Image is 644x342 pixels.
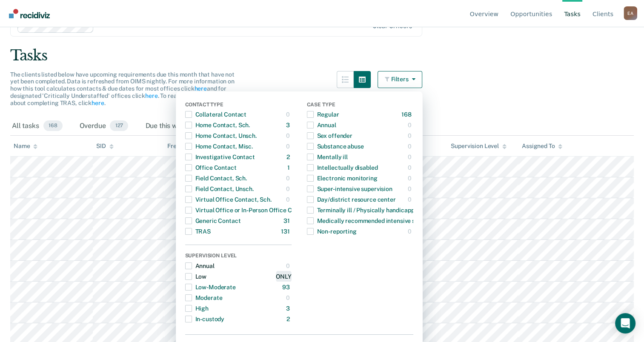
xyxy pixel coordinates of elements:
[286,193,292,206] div: 0
[10,71,235,106] span: The clients listed below have upcoming requirements due this month that have not yet been complet...
[281,225,292,238] div: 131
[185,140,253,153] div: Home Contact, Misc.
[307,102,413,109] div: Case Type
[307,193,396,206] div: Day/district resource center
[287,161,292,174] div: 1
[185,270,207,283] div: Low
[408,118,413,132] div: 0
[185,280,236,294] div: Low-Moderate
[307,214,444,228] div: Medically recommended intensive supervision
[307,129,352,142] div: Sex offender
[14,142,37,150] div: Name
[408,225,413,238] div: 0
[185,108,246,121] div: Collateral Contact
[615,313,635,333] div: Open Intercom Messenger
[408,129,413,142] div: 0
[408,161,413,174] div: 0
[92,100,104,106] a: here
[185,129,257,142] div: Home Contact, Unsch.
[185,118,250,132] div: Home Contact, Sch.
[451,142,507,150] div: Supervision Level
[185,259,215,273] div: Annual
[307,203,421,217] div: Terminally ill / Physically handicapped
[286,171,292,185] div: 0
[43,120,63,131] span: 168
[96,142,114,150] div: SID
[286,259,292,273] div: 0
[408,171,413,185] div: 0
[194,85,206,92] a: here
[185,291,223,305] div: Moderate
[286,108,292,121] div: 0
[624,6,637,20] button: Profile dropdown button
[307,182,392,196] div: Super-intensive supervision
[282,280,292,294] div: 93
[185,312,225,326] div: In-custody
[185,193,272,206] div: Virtual Office Contact, Sch.
[78,117,130,136] div: Overdue127
[307,150,348,164] div: Mentally ill
[408,140,413,153] div: 0
[286,302,292,315] div: 3
[378,71,423,88] button: Filters
[286,129,292,142] div: 0
[408,182,413,196] div: 0
[185,225,211,238] div: TRAS
[10,47,634,64] div: Tasks
[307,118,336,132] div: Annual
[185,182,254,196] div: Field Contact, Unsch.
[283,214,292,228] div: 31
[286,118,292,132] div: 3
[185,214,241,228] div: Generic Contact
[185,302,209,315] div: High
[286,182,292,196] div: 0
[307,140,364,153] div: Substance abuse
[167,142,197,150] div: Frequency
[286,312,292,326] div: 2
[110,120,128,131] span: 127
[185,171,247,185] div: Field Contact, Sch.
[185,102,292,109] div: Contact Type
[522,142,562,150] div: Assigned To
[408,193,413,206] div: 0
[276,270,291,283] div: ONLY
[307,225,357,238] div: Non-reporting
[9,9,50,18] img: Recidiviz
[185,203,310,217] div: Virtual Office or In-Person Office Contact
[307,161,378,174] div: Intellectually disabled
[408,150,413,164] div: 0
[185,253,292,260] div: Supervision Level
[185,161,237,174] div: Office Contact
[143,117,208,136] div: Due this week0
[307,171,378,185] div: Electronic monitoring
[286,140,292,153] div: 0
[401,108,413,121] div: 168
[185,150,255,164] div: Investigative Contact
[307,108,339,121] div: Regular
[10,117,64,136] div: All tasks168
[286,150,292,164] div: 2
[286,291,292,305] div: 0
[624,6,637,20] div: E A
[145,92,157,99] a: here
